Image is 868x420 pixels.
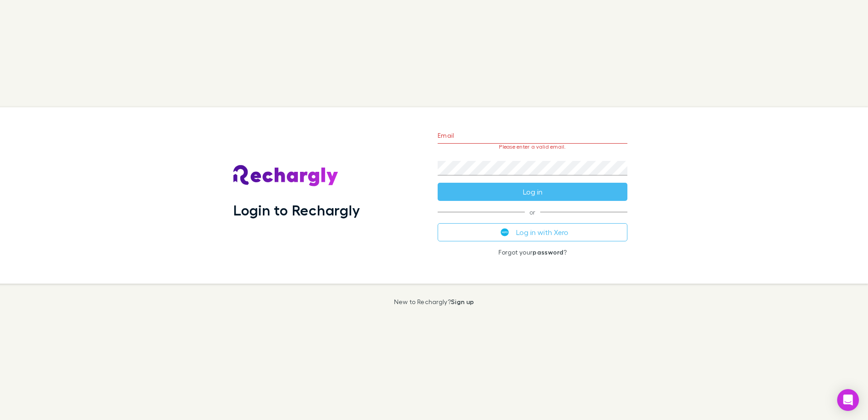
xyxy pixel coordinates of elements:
[438,144,627,150] p: Please enter a valid email.
[233,165,339,187] img: Rechargly's Logo
[837,389,859,411] div: Open Intercom Messenger
[233,201,360,219] h1: Login to Rechargly
[394,298,474,305] p: New to Rechargly?
[438,223,627,241] button: Log in with Xero
[501,228,509,236] img: Xero's logo
[533,248,563,256] a: password
[438,183,627,201] button: Log in
[438,249,627,256] p: Forgot your ?
[451,298,474,305] a: Sign up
